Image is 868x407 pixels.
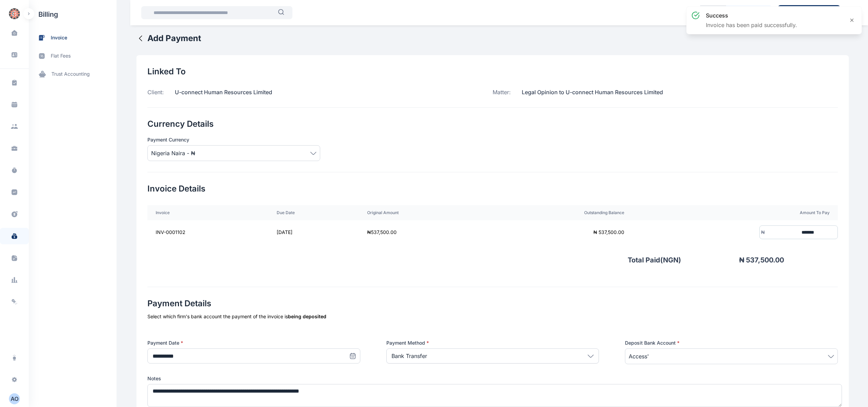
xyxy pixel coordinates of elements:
[147,66,838,77] h2: Linked To
[151,149,195,157] span: Nigeria Naira - ₦
[164,88,272,96] p: U-connect Human Resources Limited
[628,255,681,265] p: Total Paid( NGN )
[147,340,360,346] label: Payment Date
[147,119,838,129] h2: Currency Details
[147,183,838,194] h2: Invoice Details
[493,88,511,96] p: Matter:
[760,229,765,236] div: ₦
[706,21,797,29] p: Invoice has been paid successfully.
[386,340,599,346] label: Payment Method
[29,65,117,83] a: trust accounting
[391,352,427,360] p: Bank Transfer
[484,220,632,244] td: ₦ 537,500.00
[51,34,67,41] span: invoice
[268,220,359,244] td: [DATE]
[147,375,838,382] label: Notes
[147,298,838,309] h2: Payment Details
[9,395,20,403] div: A O
[51,52,71,60] span: flat fees
[359,205,484,220] th: Original Amount
[136,33,201,44] button: Add Payment
[147,136,189,143] span: Payment Currency
[359,220,484,244] td: ₦ 537,500.00
[484,205,632,220] th: Outstanding Balance
[681,255,784,265] p: ₦ 537,500.00
[29,47,117,65] a: flat fees
[147,88,164,96] p: Client:
[147,33,201,44] h2: Add Payment
[4,393,25,404] button: AO
[29,29,117,47] a: invoice
[147,313,838,320] div: Select which firm's bank account the payment of the invoice is
[288,313,326,319] span: being deposited
[268,205,359,220] th: Due Date
[632,205,838,220] th: Amount To Pay
[629,352,649,360] span: Access'
[706,11,797,20] h3: success
[9,393,20,404] button: AO
[147,205,268,220] th: Invoice
[625,340,679,346] span: Deposit Bank Account
[511,88,663,96] p: Legal Opinion to U-connect Human Resources Limited
[51,71,90,78] span: trust accounting
[147,220,268,244] td: INV-0001102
